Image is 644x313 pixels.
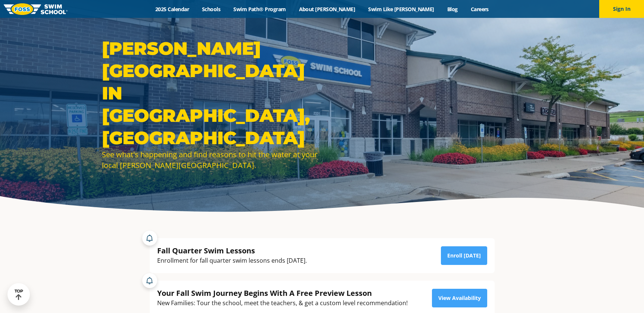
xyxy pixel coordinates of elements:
[196,6,227,13] a: Schools
[227,6,292,13] a: Swim Path® Program
[102,37,318,149] h1: [PERSON_NAME][GEOGRAPHIC_DATA] in [GEOGRAPHIC_DATA], [GEOGRAPHIC_DATA]
[102,149,318,171] div: See what's happening and find reasons to hit the water at your local [PERSON_NAME][GEOGRAPHIC_DATA].
[432,289,487,307] a: View Availability
[464,6,495,13] a: Careers
[292,6,362,13] a: About [PERSON_NAME]
[15,289,23,300] div: TOP
[362,6,441,13] a: Swim Like [PERSON_NAME]
[441,6,464,13] a: Blog
[157,256,307,266] div: Enrollment for fall quarter swim lessons ends [DATE].
[149,6,196,13] a: 2025 Calendar
[441,246,487,265] a: Enroll [DATE]
[157,298,408,308] div: New Families: Tour the school, meet the teachers, & get a custom level recommendation!
[4,3,68,15] img: FOSS Swim School Logo
[157,288,408,298] div: Your Fall Swim Journey Begins With A Free Preview Lesson
[157,246,307,256] div: Fall Quarter Swim Lessons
